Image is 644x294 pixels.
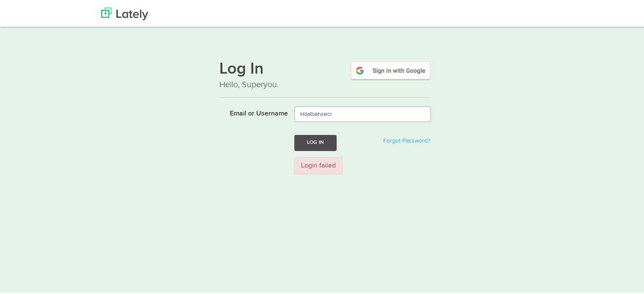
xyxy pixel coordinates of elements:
[350,60,431,79] img: google-signin.png
[101,6,148,19] img: Lately
[294,134,337,149] button: Log In
[383,137,430,143] a: Forgot Password?
[213,105,288,118] label: Email or Username
[294,156,343,173] div: Login failed
[219,60,431,77] h1: Log In
[294,105,431,121] input: Email or Username
[219,77,431,90] p: Hello, Superyou.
